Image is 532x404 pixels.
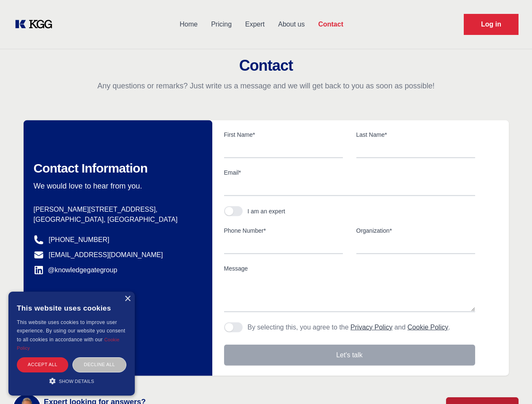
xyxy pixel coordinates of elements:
[356,130,475,139] label: Last Name*
[311,13,350,35] a: Contact
[10,57,522,74] h2: Contact
[34,215,199,225] p: [GEOGRAPHIC_DATA], [GEOGRAPHIC_DATA]
[124,296,131,302] div: Close
[49,235,110,245] a: [PHONE_NUMBER]
[224,264,475,273] label: Message
[34,265,118,275] a: @knowledgegategroup
[464,14,519,35] a: Request Demo
[34,181,199,191] p: We would love to hear from you.
[13,18,59,31] a: KOL Knowledge Platform: Talk to Key External Experts (KEE)
[248,322,450,332] p: By selecting this, you agree to the and .
[34,161,199,176] h2: Contact Information
[271,13,311,35] a: About us
[407,324,448,331] a: Cookie Policy
[238,13,271,35] a: Expert
[34,205,199,215] p: [PERSON_NAME][STREET_ADDRESS],
[248,207,286,215] div: I am an expert
[224,130,343,139] label: First Name*
[17,377,126,385] div: Show details
[204,13,238,35] a: Pricing
[350,324,393,331] a: Privacy Policy
[490,364,532,404] iframe: Chat Widget
[17,357,68,372] div: Accept all
[72,357,126,372] div: Decline all
[17,337,120,351] a: Cookie Policy
[224,226,343,235] label: Phone Number*
[356,226,475,235] label: Organization*
[17,319,125,343] span: This website uses cookies to improve user experience. By using our website you consent to all coo...
[224,168,475,177] label: Email*
[49,250,163,260] a: [EMAIL_ADDRESS][DOMAIN_NAME]
[59,379,94,384] span: Show details
[173,13,204,35] a: Home
[17,298,126,318] div: This website uses cookies
[10,81,522,91] p: Any questions or remarks? Just write us a message and we will get back to you as soon as possible!
[224,345,475,366] button: Let's talk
